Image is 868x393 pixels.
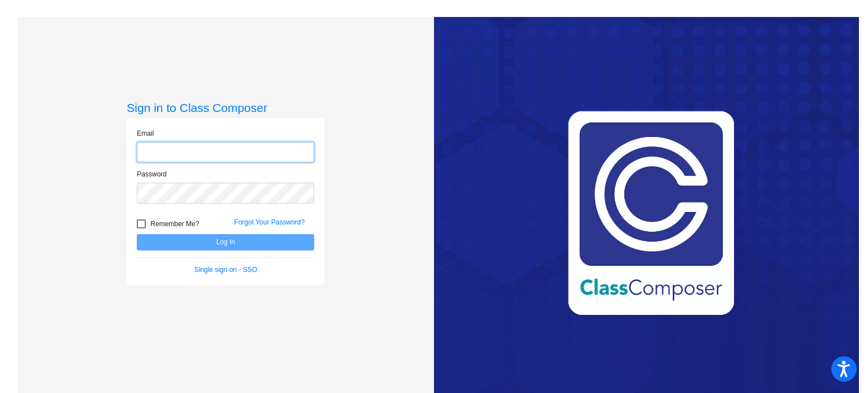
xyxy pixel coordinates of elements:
[127,101,324,115] h3: Sign in to Class Composer
[194,266,257,274] a: Single sign on - SSO
[150,217,199,231] span: Remember Me?
[137,128,154,139] label: Email
[137,234,314,251] button: Log In
[137,169,167,179] label: Password
[234,218,305,226] a: Forgot Your Password?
